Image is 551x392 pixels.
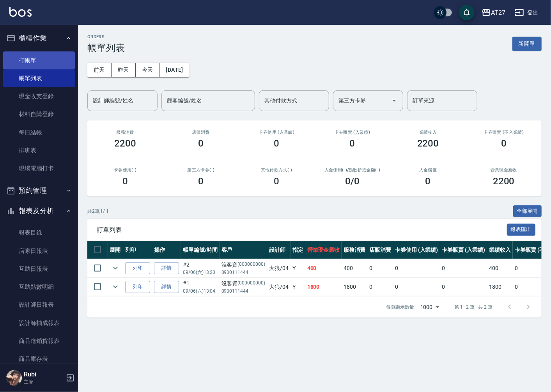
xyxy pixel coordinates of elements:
[274,176,279,187] h3: 0
[97,226,507,234] span: 訂單列表
[152,241,181,259] th: 操作
[291,278,305,296] td: Y
[248,130,305,135] h2: 卡券使用 (入業績)
[487,241,513,259] th: 業績收入
[425,176,431,187] h3: 0
[342,259,367,277] td: 400
[3,28,75,48] button: 櫃檯作業
[305,241,342,259] th: 營業現金應收
[3,242,75,260] a: 店家日報表
[393,278,440,296] td: 0
[125,262,150,274] button: 列印
[3,105,75,123] a: 材料自購登錄
[475,130,532,135] h2: 卡券販賣 (不入業績)
[507,224,536,236] button: 報表匯出
[367,241,393,259] th: 店販消費
[367,278,393,296] td: 0
[501,138,507,149] h3: 0
[122,176,128,187] h3: 0
[183,288,218,295] p: 09/06 (六) 13:04
[512,5,542,20] button: 登出
[393,259,440,277] td: 0
[512,37,542,51] button: 新開單
[400,130,457,135] h2: 業績收入
[459,5,475,20] button: save
[112,63,136,77] button: 昨天
[221,288,265,295] p: 0900111444
[181,241,220,259] th: 帳單編號/時間
[513,205,542,217] button: 全部展開
[3,159,75,177] a: 現場電腦打卡
[6,370,22,386] img: Person
[417,138,439,149] h3: 2200
[342,241,367,259] th: 服務消費
[324,168,381,173] h2: 入金使用(-) /點數折抵金額(-)
[274,138,279,149] h3: 0
[3,69,75,87] a: 帳單列表
[198,138,204,149] h3: 0
[198,176,204,187] h3: 0
[221,279,265,288] div: 沒客資
[181,259,220,277] td: #2
[512,40,542,47] a: 新開單
[267,241,291,259] th: 設計師
[97,168,154,173] h2: 卡券使用(-)
[114,138,136,149] h3: 2200
[393,241,440,259] th: 卡券使用 (入業績)
[3,180,75,201] button: 預約管理
[440,259,487,277] td: 0
[345,176,360,187] h3: 0 /0
[3,296,75,314] a: 設計師日報表
[110,281,121,293] button: expand row
[3,51,75,69] a: 打帳單
[220,241,267,259] th: 客戶
[507,226,536,233] a: 報表匯出
[455,304,493,311] p: 第 1–2 筆 共 2 筆
[3,278,75,296] a: 互助點數明細
[487,259,513,277] td: 400
[221,261,265,269] div: 沒客資
[87,42,125,53] h3: 帳單列表
[172,130,229,135] h2: 店販消費
[386,304,414,311] p: 每頁顯示數量
[183,269,218,276] p: 09/06 (六) 13:20
[154,262,179,274] a: 詳情
[388,94,400,107] button: Open
[3,260,75,278] a: 互助日報表
[3,87,75,105] a: 現金收支登錄
[440,278,487,296] td: 0
[110,262,121,274] button: expand row
[97,130,154,135] h3: 服務消費
[487,278,513,296] td: 1800
[305,278,342,296] td: 1800
[248,168,305,173] h2: 其他付款方式(-)
[367,259,393,277] td: 0
[108,241,123,259] th: 展開
[3,224,75,242] a: 報表目錄
[3,350,75,368] a: 商品庫存表
[3,124,75,141] a: 每日結帳
[24,378,64,385] p: 主管
[267,278,291,296] td: 大狼 /04
[3,332,75,350] a: 商品進銷貨報表
[136,63,160,77] button: 今天
[123,241,152,259] th: 列印
[125,281,150,293] button: 列印
[350,138,355,149] h3: 0
[87,63,112,77] button: 前天
[154,281,179,293] a: 詳情
[24,371,64,378] h5: Rubi
[342,278,367,296] td: 1800
[324,130,381,135] h2: 卡券販賣 (入業績)
[3,201,75,221] button: 報表及分析
[440,241,487,259] th: 卡券販賣 (入業績)
[491,8,505,18] div: AT27
[9,7,32,17] img: Logo
[291,241,305,259] th: 指定
[475,168,532,173] h2: 營業現金應收
[478,5,508,21] button: AT27
[181,278,220,296] td: #1
[238,261,266,269] p: (000000000)
[87,208,109,215] p: 共 2 筆, 1 / 1
[267,259,291,277] td: 大狼 /04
